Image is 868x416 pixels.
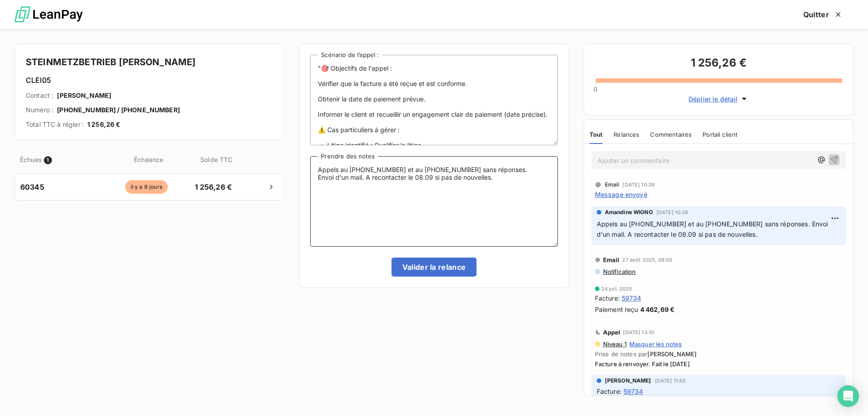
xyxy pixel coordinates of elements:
span: Relances [613,131,639,138]
span: Total TTC à régler : [26,120,84,129]
span: [PHONE_NUMBER] / [PHONE_NUMBER] [57,105,180,115]
span: 59734 [622,293,642,303]
span: [PERSON_NAME] [57,91,111,100]
span: 1 256,26 € [189,182,237,192]
span: [DATE] 11:55 [655,378,686,383]
textarea: Appels au [PHONE_NUMBER] et au [PHONE_NUMBER] sans réponses. Envoi d'un mail. A recontacter le 08... [310,156,557,247]
span: Échues [20,155,42,164]
span: Tout [590,131,603,138]
span: Commentaires [650,131,692,138]
span: 27 août 2025, 08:50 [622,257,672,263]
img: logo LeanPay [14,2,83,27]
span: Niveau 1 [602,340,627,348]
span: 24 juil. 2025 [601,286,632,292]
span: [DATE] 13:10 [623,330,654,335]
span: 1 [44,156,52,164]
span: Solde TTC [193,155,240,164]
span: Déplier le détail [689,94,738,104]
span: Appels au [PHONE_NUMBER] et au [PHONE_NUMBER] sans réponses. Envoi d'un mail. A recontacter le 08... [597,220,830,238]
span: Masquer les notes [629,340,682,348]
span: Échéance [106,155,191,164]
span: Prise de notes par [595,350,842,358]
span: [PERSON_NAME] [605,377,651,385]
button: Déplier le détail [686,94,751,104]
span: Email [603,256,620,263]
span: Notification [602,268,636,275]
span: Amandine WIGNO [605,208,653,216]
span: 1 256,26 € [87,120,121,129]
span: [DATE] 10:38 [656,210,689,215]
span: Appel [603,329,621,336]
span: Facture : [597,387,622,396]
h3: 1 256,26 € [595,55,842,73]
span: Portail client [703,131,737,138]
span: 60345 [20,182,44,192]
span: Facture : [595,293,620,303]
span: Numéro : [26,105,53,115]
h6: CLEI05 [26,75,273,86]
span: Contact : [26,91,53,100]
div: Open Intercom Messenger [837,385,859,407]
span: 0 [594,86,597,93]
span: 59734 [623,387,643,396]
span: 4 462,69 € [640,305,675,314]
span: Email [605,182,619,187]
h4: STEINMETZBETRIEB [PERSON_NAME] [26,55,273,69]
span: [PERSON_NAME] [647,350,697,358]
span: il y a 8 jours [125,180,168,194]
button: Quitter [793,5,854,24]
button: Valider la relance [392,258,477,277]
span: Paiement reçu [595,305,638,314]
span: Message envoyé [595,190,647,199]
textarea: "🎯 Objectifs de l'appel : Vérifier que la facture a été reçue et est conforme. Obtenir la date de... [310,55,557,145]
span: [DATE] 10:39 [623,182,655,187]
span: Facture à renvoyer. Fait le [DATE] [595,360,842,368]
